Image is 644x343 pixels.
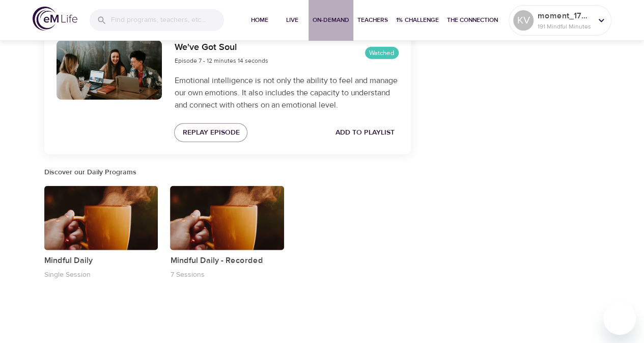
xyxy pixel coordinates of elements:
[603,302,636,335] iframe: Button to launch messaging window
[365,48,399,58] span: Watched
[280,15,304,25] span: Live
[174,74,398,111] p: Emotional intelligence is not only the ability to feel and manage our own emotions. It also inclu...
[44,167,411,178] h6: Discover our Daily Programs
[513,10,534,31] div: KV
[44,270,91,279] p: Single Session
[538,22,592,31] p: 191 Mindful Minutes
[174,40,268,55] h6: We've Got Soul
[111,9,224,31] input: Find programs, teachers, etc...
[170,270,204,279] p: 7 Sessions
[331,123,399,142] button: Add to Playlist
[313,15,349,25] span: On-Demand
[33,7,77,31] img: logo
[247,15,272,25] span: Home
[182,126,239,139] span: Replay Episode
[170,254,284,267] p: Mindful Daily - Recorded
[335,126,395,139] span: Add to Playlist
[174,123,247,142] button: Replay Episode
[357,15,388,25] span: Teachers
[447,15,498,25] span: The Connection
[174,57,268,65] span: Episode 7 - 12 minutes 14 seconds
[538,10,592,22] p: moment_1755283842
[44,254,158,267] p: Mindful Daily
[396,15,439,25] span: 1% Challenge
